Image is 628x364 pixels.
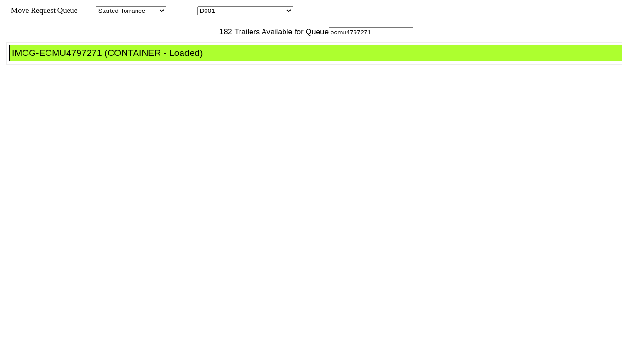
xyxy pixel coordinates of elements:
[215,28,232,36] span: 182
[79,6,94,14] span: Area
[329,27,413,37] input: Filter Available Trailers
[168,6,195,14] span: Location
[6,6,78,14] span: Move Request Queue
[232,28,329,36] span: Trailers Available for Queue
[12,48,628,58] div: IMCG-ECMU4797271 (CONTAINER - Loaded)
